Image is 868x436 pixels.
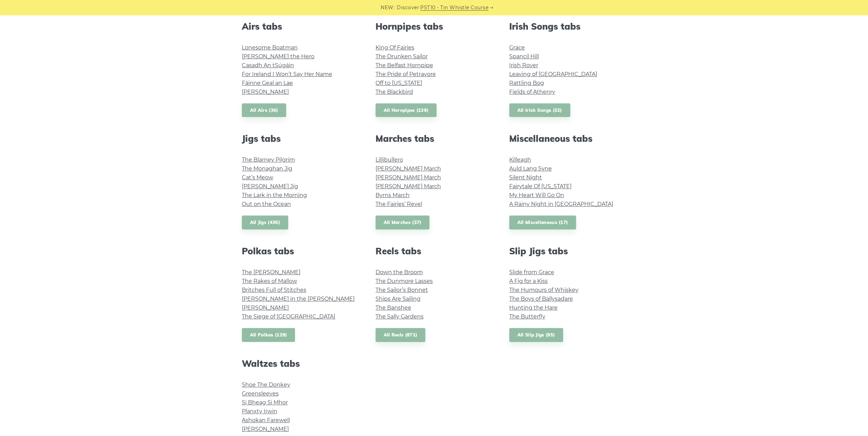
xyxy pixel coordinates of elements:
[509,89,555,95] a: Fields of Athenry
[242,399,288,406] a: Si­ Bheag Si­ Mhor
[242,408,277,415] a: Planxty Irwin
[376,304,411,311] a: The Banshee
[509,174,542,181] a: Silent Night
[242,215,288,229] a: All Jigs (436)
[376,287,428,293] a: The Sailor’s Bonnet
[242,44,298,51] a: Lonesome Boatman
[242,269,300,275] a: The [PERSON_NAME]
[242,156,295,163] a: The Blarney Pilgrim
[242,304,289,311] a: [PERSON_NAME]
[376,156,403,163] a: Lillibullero
[509,71,597,77] a: Leaving of [GEOGRAPHIC_DATA]
[242,103,286,117] a: All Airs (36)
[242,53,314,60] a: [PERSON_NAME] the Hero
[376,296,421,302] a: Ships Are Sailing
[376,165,441,172] a: [PERSON_NAME] March
[376,103,437,117] a: All Hornpipes (139)
[376,21,493,32] h2: Hornpipes tabs
[242,201,291,207] a: Out on the Ocean
[509,192,564,198] a: My Heart Will Go On
[242,358,359,369] h2: Waltzes tabs
[376,53,428,60] a: The Drunken Sailor
[381,4,395,12] span: NEW:
[242,328,295,342] a: All Polkas (129)
[242,192,307,198] a: The Lark in the Morning
[509,296,573,302] a: The Boys of Ballysadare
[509,21,627,32] h2: Irish Songs tabs
[376,201,422,207] a: The Fairies’ Revel
[509,183,572,190] a: Fairytale Of [US_STATE]
[242,381,290,388] a: Shoe The Donkey
[509,80,544,86] a: Rattling Bog
[242,174,273,181] a: Cat’s Meow
[509,278,548,284] a: A Fig for a Kiss
[376,174,441,181] a: [PERSON_NAME] March
[509,156,531,163] a: Killeagh
[376,192,410,198] a: Byrns March
[509,328,563,342] a: All Slip Jigs (95)
[242,278,297,284] a: The Rakes of Mallow
[420,4,488,12] a: PST10 - Tin Whistle Course
[376,133,493,144] h2: Marches tabs
[242,417,290,423] a: Ashokan Farewell
[376,269,423,275] a: Down the Broom
[376,80,422,86] a: Off to [US_STATE]
[242,62,294,69] a: Casadh An tSúgáin
[242,80,293,86] a: Fáinne Geal an Lae
[509,269,554,275] a: Slide from Grace
[397,4,419,12] span: Discover
[509,133,627,144] h2: Miscellaneous tabs
[509,103,570,117] a: All Irish Songs (32)
[242,133,359,144] h2: Jigs tabs
[376,183,441,190] a: [PERSON_NAME] March
[376,278,433,284] a: The Dunmore Lasses
[509,304,558,311] a: Hunting the Hare
[242,71,332,77] a: For Ireland I Won’t Say Her Name
[509,165,552,172] a: Auld Lang Syne
[376,328,426,342] a: All Reels (871)
[376,246,493,256] h2: Reels tabs
[242,246,359,256] h2: Polkas tabs
[242,89,289,95] a: [PERSON_NAME]
[242,390,279,397] a: Greensleeves
[242,296,355,302] a: [PERSON_NAME] in the [PERSON_NAME]
[376,313,424,320] a: The Sally Gardens
[509,313,545,320] a: The Butterfly
[509,62,538,69] a: Irish Rover
[242,426,289,432] a: [PERSON_NAME]
[242,287,306,293] a: Britches Full of Stitches
[509,201,613,207] a: A Rainy Night in [GEOGRAPHIC_DATA]
[376,44,414,51] a: King Of Fairies
[376,62,433,69] a: The Belfast Hornpipe
[242,21,359,32] h2: Airs tabs
[509,53,539,60] a: Spancil Hill
[376,215,430,229] a: All Marches (37)
[242,183,298,190] a: [PERSON_NAME] Jig
[242,165,292,172] a: The Monaghan Jig
[376,71,436,77] a: The Pride of Petravore
[509,246,627,256] h2: Slip Jigs tabs
[242,313,335,320] a: The Siege of [GEOGRAPHIC_DATA]
[509,44,525,51] a: Grace
[509,287,578,293] a: The Humours of Whiskey
[509,215,576,229] a: All Miscellaneous (17)
[376,89,413,95] a: The Blackbird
